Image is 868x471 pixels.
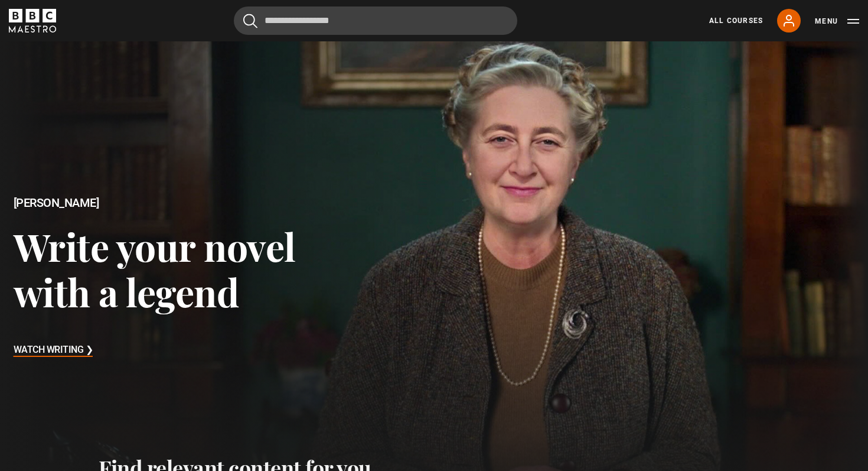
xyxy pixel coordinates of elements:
[815,15,859,27] button: Toggle navigation
[14,223,348,315] h3: Write your novel with a legend
[14,342,93,359] h3: Watch Writing ❯
[9,9,56,33] svg: BBC Maestro
[234,7,517,35] input: Search
[243,14,257,28] button: Submit the search query
[709,15,763,26] a: All Courses
[14,196,348,210] h2: [PERSON_NAME]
